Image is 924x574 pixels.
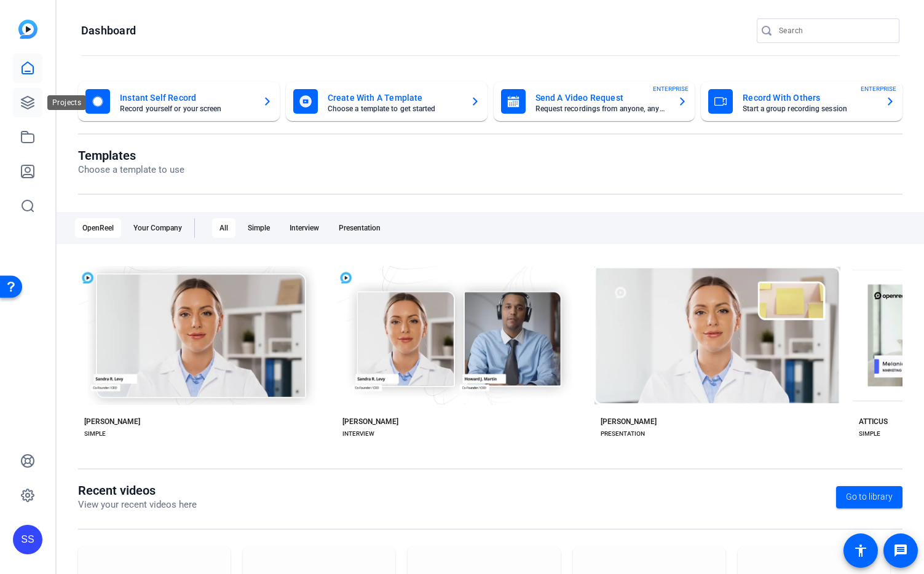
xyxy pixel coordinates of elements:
[342,417,398,427] div: [PERSON_NAME]
[701,82,902,121] button: Record With OthersStart a group recording sessionENTERPRISE
[126,218,189,238] div: Your Company
[328,90,460,105] mat-card-title: Create With A Template
[120,90,253,105] mat-card-title: Instant Self Record
[13,525,42,554] div: SS
[120,105,253,112] mat-card-subtitle: Record yourself or your screen
[78,148,184,163] h1: Templates
[331,218,388,238] div: Presentation
[282,218,326,238] div: Interview
[846,490,893,503] span: Go to library
[861,84,896,93] span: ENTERPRISE
[859,429,880,439] div: SIMPLE
[653,84,689,93] span: ENTERPRISE
[743,90,875,105] mat-card-title: Record With Others
[342,429,374,439] div: INTERVIEW
[84,429,106,439] div: SIMPLE
[535,105,668,112] mat-card-subtitle: Request recordings from anyone, anywhere
[836,486,902,508] a: Go to library
[494,82,695,121] button: Send A Video RequestRequest recordings from anyone, anywhereENTERPRISE
[18,20,38,39] img: blue-gradient.svg
[893,543,908,558] mat-icon: message
[75,218,121,238] div: OpenReel
[81,23,136,38] h1: Dashboard
[78,163,184,177] p: Choose a template to use
[535,90,668,105] mat-card-title: Send A Video Request
[601,417,657,427] div: [PERSON_NAME]
[328,105,460,112] mat-card-subtitle: Choose a template to get started
[601,429,645,439] div: PRESENTATION
[743,105,875,112] mat-card-subtitle: Start a group recording session
[78,498,197,512] p: View your recent videos here
[859,417,888,427] div: ATTICUS
[47,95,86,110] div: Projects
[212,218,235,238] div: All
[853,543,868,558] mat-icon: accessibility
[84,417,140,427] div: [PERSON_NAME]
[78,483,197,498] h1: Recent videos
[286,82,488,121] button: Create With A TemplateChoose a template to get started
[240,218,277,238] div: Simple
[779,23,890,38] input: Search
[78,82,280,121] button: Instant Self RecordRecord yourself or your screen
